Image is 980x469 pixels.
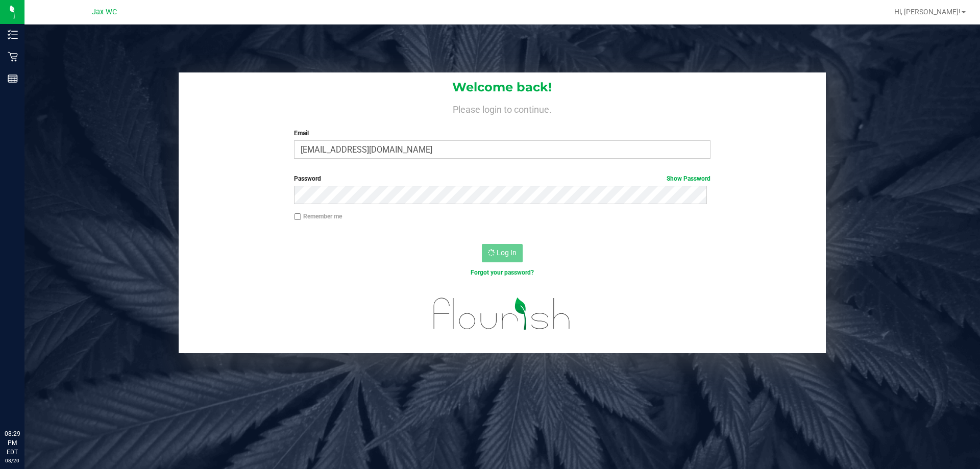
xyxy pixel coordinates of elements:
[179,102,826,114] h4: Please login to continue.
[294,175,321,182] span: Password
[294,129,710,138] label: Email
[497,249,517,257] span: Log In
[8,73,18,84] inline-svg: Reports
[5,429,20,457] p: 08:29 PM EDT
[92,8,117,16] span: Jax WC
[5,457,20,464] p: 08/20
[471,269,534,276] a: Forgot your password?
[294,212,342,221] label: Remember me
[8,30,18,40] inline-svg: Inventory
[894,8,961,16] span: Hi, [PERSON_NAME]!
[179,81,826,94] h1: Welcome back!
[482,244,523,262] button: Log In
[421,288,583,340] img: flourish_logo.svg
[667,175,710,182] a: Show Password
[8,52,18,62] inline-svg: Retail
[294,213,301,220] input: Remember me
